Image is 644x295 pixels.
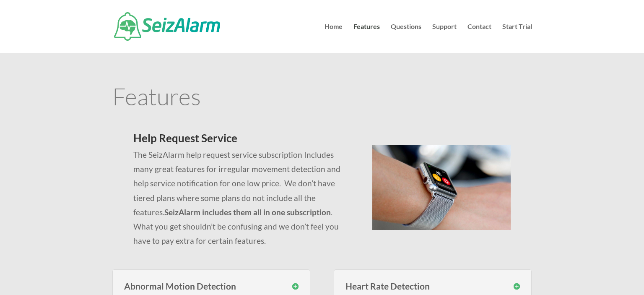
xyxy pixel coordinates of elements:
a: Contact [467,23,491,53]
a: Home [325,23,343,53]
p: The SeizAlarm help request service subscription Includes many great features for irregular moveme... [133,148,352,248]
h2: Help Request Service [133,133,352,148]
iframe: Help widget launcher [569,262,635,286]
h3: Abnormal Motion Detection [124,282,299,290]
h3: Heart Rate Detection [345,282,520,290]
img: seizalarm-on-wrist [372,145,511,230]
img: SeizAlarm [114,12,220,41]
a: Start Trial [502,23,532,53]
h1: Features [112,84,532,112]
strong: SeizAlarm includes them all in one subscription [164,207,331,217]
a: Questions [391,23,421,53]
a: Support [432,23,457,53]
a: Features [353,23,380,53]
